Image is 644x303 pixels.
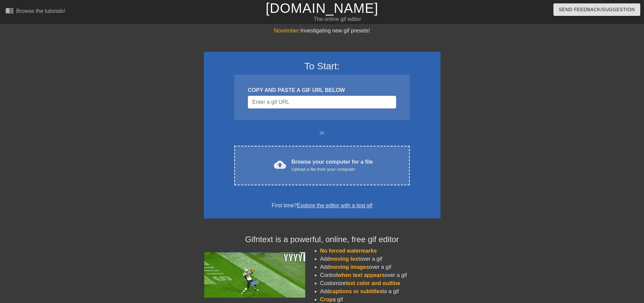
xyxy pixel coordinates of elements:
div: COPY AND PASTE A GIF URL BELOW [248,86,396,94]
span: text color and outline [345,280,400,286]
a: [DOMAIN_NAME] [266,1,378,16]
span: cloud_upload [274,159,286,171]
div: The online gif editor [218,15,457,23]
div: Investigating new gif presets! [204,27,440,35]
div: Upload a file from your computer [291,166,373,173]
span: moving images [330,264,369,270]
h3: To Start: [213,61,432,72]
div: Browse your computer for a file [291,158,373,173]
a: Explore the editor with a test gif [297,203,372,208]
span: menu_book [5,6,14,15]
span: when text appears [337,272,385,278]
span: Crop [320,297,333,302]
li: Control over a gif [320,271,440,279]
span: November: [274,28,300,33]
a: Browse the tutorials! [5,6,65,17]
div: Browse the tutorials! [16,8,65,14]
li: Add to a gif [320,287,440,296]
li: Add over a gif [320,255,440,263]
h4: Gifntext is a powerful, online, free gif editor [204,235,440,244]
div: First time? [213,202,432,210]
button: Send Feedback/Suggestion [553,3,640,16]
li: Add over a gif [320,263,440,271]
span: Send Feedback/Suggestion [559,5,635,14]
span: captions or subtitles [330,288,382,294]
span: No forced watermarks [320,248,377,254]
span: moving text [330,256,360,262]
li: Customize [320,279,440,287]
div: or [221,129,423,137]
img: football_small.gif [204,252,305,298]
input: Username [248,96,396,109]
